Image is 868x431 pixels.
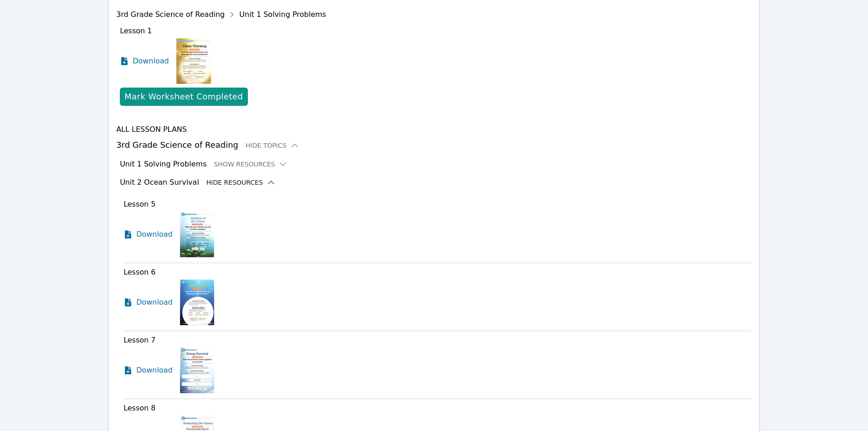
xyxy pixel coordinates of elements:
[116,124,752,135] h4: All Lesson Plans
[136,229,173,240] span: Download
[176,38,211,84] img: Lesson 1
[136,297,173,308] span: Download
[123,336,155,344] span: Lesson 7
[120,159,206,170] h3: Unit 1 Solving Problems
[123,200,155,208] span: Lesson 5
[136,365,173,376] span: Download
[116,139,752,151] h3: 3rd Grade Science of Reading
[124,90,243,103] div: Mark Worksheet Completed
[206,178,276,187] button: Hide Resources
[120,26,152,35] span: Lesson 1
[246,141,299,150] button: Hide Topics
[123,348,173,393] a: Download
[123,212,173,257] a: Download
[180,280,214,325] img: Lesson 6
[120,88,247,106] button: Mark Worksheet Completed
[180,212,214,257] img: Lesson 5
[123,280,173,325] a: Download
[133,56,169,67] span: Download
[120,38,169,84] a: Download
[214,160,288,169] button: Show Resources
[180,348,214,393] img: Lesson 7
[123,404,155,412] span: Lesson 8
[120,177,199,188] h3: Unit 2 Ocean Survival
[123,268,155,276] span: Lesson 6
[116,7,326,22] div: 3rd Grade Science of Reading Unit 1 Solving Problems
